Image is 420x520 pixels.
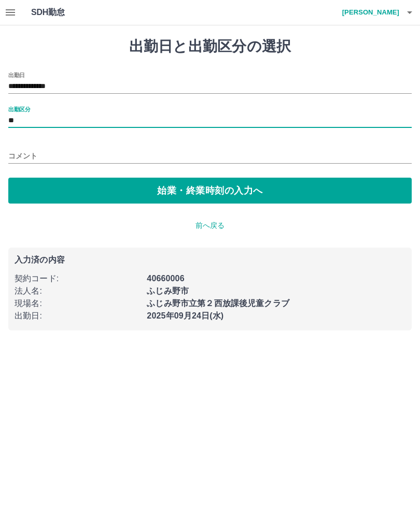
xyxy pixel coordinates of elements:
[8,71,25,79] label: 出勤日
[15,285,141,297] p: 法人名 :
[15,297,141,310] p: 現場名 :
[8,220,412,231] p: 前へ戻る
[8,38,412,55] h1: 出勤日と出勤区分の選択
[8,178,412,204] button: 始業・終業時刻の入力へ
[15,256,405,264] p: 入力済の内容
[15,310,141,322] p: 出勤日 :
[147,311,223,320] b: 2025年09月24日(水)
[8,105,30,113] label: 出勤区分
[147,274,184,283] b: 40660006
[15,272,141,285] p: 契約コード :
[147,286,189,295] b: ふじみ野市
[147,299,289,308] b: ふじみ野市立第２西放課後児童クラブ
